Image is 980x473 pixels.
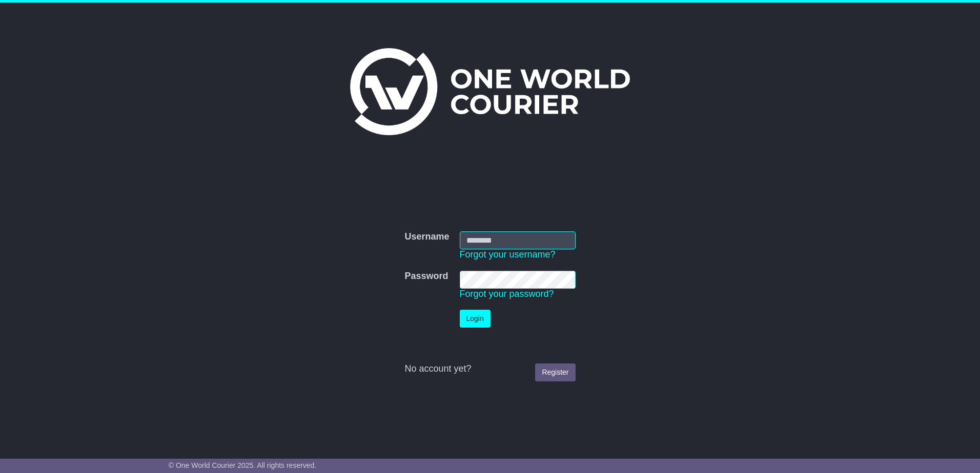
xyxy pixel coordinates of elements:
img: One World [350,48,630,135]
label: Username [404,231,449,243]
a: Forgot your username? [460,249,556,260]
label: Password [404,271,448,282]
div: No account yet? [404,363,575,375]
span: © One World Courier 2025. All rights reserved. [169,461,317,469]
a: Forgot your password? [460,289,554,299]
a: Register [535,363,575,381]
button: Login [460,310,491,328]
